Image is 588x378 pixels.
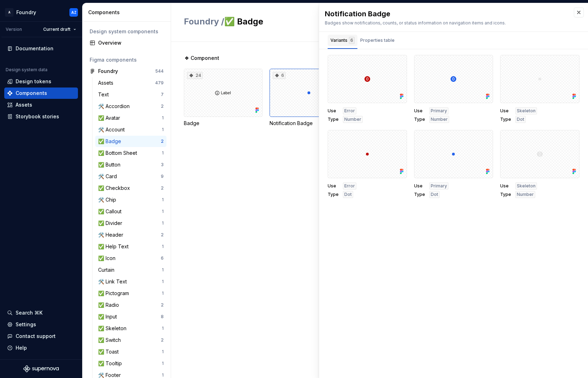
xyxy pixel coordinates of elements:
div: 2 [161,232,164,238]
div: ✅ Tooltip [98,360,125,367]
div: 6 [161,255,164,261]
a: ✅ Icon6 [95,253,166,264]
a: 🛠️ Card9 [95,171,166,182]
a: ✅ Switch2 [95,334,166,346]
div: ✅ Avatar [98,114,123,122]
a: ✅ Input8 [95,311,166,322]
div: 24 [187,72,203,79]
a: Foundry544 [87,66,166,77]
div: Text [98,91,112,98]
div: 24Badge [184,69,262,127]
span: Skeleton [517,108,536,114]
div: Foundry [98,68,118,75]
a: ✅ Button3 [95,159,166,170]
div: Assets [16,101,32,108]
div: ✅ Pictogram [98,290,132,297]
span: Type [414,192,425,197]
div: 1 [162,220,164,226]
div: ✅ Input [98,313,120,320]
div: 479 [155,80,164,86]
div: 3 [161,162,164,168]
div: 2 [161,139,164,144]
div: Overview [98,39,164,46]
div: Variants [330,37,355,44]
svg: Supernova Logo [23,365,59,372]
div: 1 [162,115,164,121]
div: Curtain [98,266,117,273]
div: 2 [161,302,164,308]
div: Badges show notifications, counts, or status information on navigation items and icons. [325,20,567,26]
span: Dot [344,192,352,197]
div: 🛠️ Chip [98,196,119,203]
div: 1 [162,361,164,366]
span: Primary [431,108,447,114]
a: Design tokens [4,76,78,87]
a: ✅ Avatar1 [95,112,166,124]
div: Properties table [360,37,395,44]
div: ✅ Bottom Sheet [98,149,140,157]
div: 1 [162,244,164,249]
span: Type [414,117,425,122]
span: Number [431,117,448,122]
span: Type [328,192,339,197]
div: 9 [161,174,164,179]
div: 🛠️ Accordion [98,103,132,110]
a: Storybook stories [4,111,78,122]
a: ✅ Help Text1 [95,241,166,252]
span: Type [500,192,511,197]
a: ✅ Checkbox2 [95,182,166,194]
a: 🛠️ Link Text1 [95,276,166,287]
span: Type [500,117,511,122]
div: 6 [273,72,285,79]
div: 8 [161,314,164,320]
span: Primary [431,183,447,189]
span: Use [414,108,425,114]
div: Notification Badge [325,9,567,19]
button: Search ⌘K [4,307,78,318]
a: Assets479 [95,77,166,89]
a: Documentation [4,43,78,54]
span: Current draft [43,27,70,32]
div: 1 [162,267,164,273]
div: Search ⌘K [16,309,43,316]
a: ✅ Radio2 [95,299,166,311]
span: Error [344,183,355,189]
div: 1 [162,326,164,331]
div: ✅ Switch [98,337,124,344]
span: Use [414,183,425,189]
a: Components [4,88,78,99]
span: Skeleton [517,183,536,189]
div: Foundry [16,9,36,16]
div: Assets [98,79,116,86]
button: AFoundryAZ [1,5,81,20]
button: Contact support [4,331,78,342]
div: 7 [161,92,164,97]
span: Use [500,108,511,114]
div: 🛠️ Account [98,126,128,133]
a: 🛠️ Account1 [95,124,166,135]
div: ✅ Help Text [98,243,131,250]
a: Overview [87,37,166,49]
div: 1 [162,127,164,132]
span: ❖ Component [185,55,219,62]
button: Current draft [40,24,79,34]
a: 🛠️ Chip1 [95,194,166,205]
a: Assets [4,99,78,111]
span: Error [344,108,355,114]
div: 🛠️ Link Text [98,278,130,285]
div: ✅ Toast [98,348,121,355]
div: Notification Badge [270,120,348,127]
div: Components [88,9,168,16]
div: ✅ Checkbox [98,185,133,192]
div: ✅ Icon [98,255,118,262]
div: 🛠️ Header [98,231,126,238]
div: 2 [161,185,164,191]
a: ✅ Divider1 [95,218,166,229]
div: 6Notification Badge [270,69,348,127]
a: ✅ Callout1 [95,206,166,217]
div: ✅ Callout [98,208,124,215]
div: 1 [162,349,164,355]
div: 1 [162,279,164,284]
h2: ✅ Badge [184,16,475,27]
